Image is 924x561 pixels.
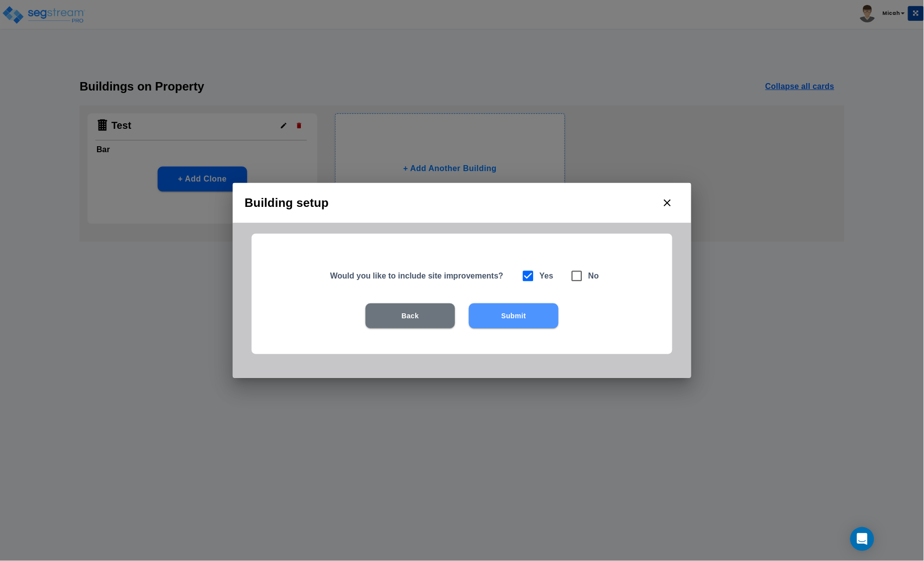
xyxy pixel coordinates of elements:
h5: Would you like to include site improvements? [330,271,509,281]
h2: Building setup [233,183,691,223]
button: Submit [469,303,558,328]
button: close [655,191,679,215]
button: Back [366,303,455,328]
h6: No [588,269,599,283]
div: Open Intercom Messenger [850,527,874,551]
h6: Yes [540,269,554,283]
